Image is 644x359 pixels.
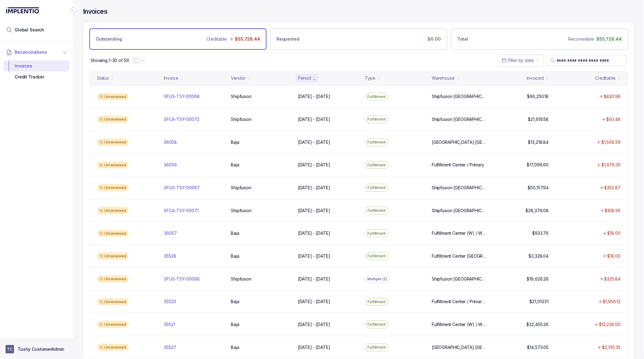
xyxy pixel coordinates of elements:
[206,36,227,42] p: Creditable
[5,345,68,354] button: User initialsTushy CustomerAdmin
[97,139,129,146] div: Unreviewed
[277,36,299,42] p: Requested
[164,162,177,168] p: 36056
[601,139,621,145] p: $1,506.59
[5,345,14,354] span: User initials
[164,75,178,81] div: Invoice
[607,230,621,236] p: $18.00
[604,185,621,191] p: $352.87
[231,230,239,236] p: Baja
[432,93,487,100] p: Shipfusion [GEOGRAPHIC_DATA], Shipfusion [GEOGRAPHIC_DATA]
[368,230,386,237] p: Fulfillment
[298,185,330,191] p: [DATE] - [DATE]
[527,162,549,168] p: $17,096.60
[97,75,109,81] div: Status
[432,185,487,191] p: Shipfusion [GEOGRAPHIC_DATA], Shipfusion [GEOGRAPHIC_DATA]
[368,276,387,282] p: Multiple (2)
[298,299,330,305] p: [DATE] - [DATE]
[91,57,129,63] p: Showing 1-30 of 59
[602,344,621,350] p: $2,310.35
[231,344,239,350] p: Baja
[368,253,386,259] p: Fulfillment
[528,185,549,191] p: $50,157.94
[231,321,239,328] p: Baja
[298,276,330,282] p: [DATE] - [DATE]
[298,75,311,81] div: Period
[164,344,176,350] p: 35527
[368,94,386,100] p: Fulfillment
[298,208,330,214] p: [DATE] - [DATE]
[18,346,64,352] p: Tushy CustomerAdmin
[365,75,375,81] div: Type
[527,75,544,81] div: Invoiced
[298,93,330,100] p: [DATE] - [DATE]
[231,75,245,81] div: Vendor
[368,321,386,328] p: Fulfillment
[368,299,386,305] p: Fulfillment
[432,116,487,122] p: Shipfusion [GEOGRAPHIC_DATA]
[298,230,330,236] p: [DATE] - [DATE]
[432,139,487,145] p: [GEOGRAPHIC_DATA] [GEOGRAPHIC_DATA] / [US_STATE]
[605,208,621,214] p: $108.95
[97,161,129,169] div: Unreviewed
[527,93,549,100] p: $66,250.18
[164,185,200,191] p: SFUS-TSY-00067
[527,276,549,282] p: $19,626.26
[596,36,622,42] p: $55,728.44
[530,299,549,305] p: $21,013.51
[508,58,534,63] span: Filter by date
[599,321,621,328] p: $12,228.00
[298,162,330,168] p: [DATE] - [DATE]
[432,321,487,328] p: Fulfillment Center (W) / Wholesale, Fulfillment Center / Primary, Fulfillment Center IQB-WHLS / I...
[529,253,549,259] p: $3,328.04
[97,275,129,283] div: Unreviewed
[432,230,487,236] p: Fulfillment Center (W) / Wholesale, Fulfillment Center / Primary
[298,344,330,350] p: [DATE] - [DATE]
[298,116,330,122] p: [DATE] - [DATE]
[9,60,65,71] div: Invoices
[96,36,122,42] p: Outstanding
[432,344,487,350] p: [GEOGRAPHIC_DATA] [GEOGRAPHIC_DATA] / [US_STATE]
[164,208,199,214] p: SFCA-TSY-00071
[607,253,621,259] p: $18.00
[231,185,252,191] p: Shipfusion
[568,36,594,42] p: Recoverable
[532,230,549,236] p: $933.76
[457,36,468,42] p: Total
[606,116,621,122] p: $93.48
[164,299,176,305] p: 35520
[368,208,386,214] p: Fulfillment
[164,276,200,282] p: SFUS-TSY-00066
[432,299,487,305] p: Fulfillment Center / Primary, Fulfillment Center IQB / InQbate
[231,208,252,214] p: Shipfusion
[368,116,386,122] p: Fulfillment
[164,139,177,145] p: 36058
[368,162,386,168] p: Fulfillment
[368,344,386,350] p: Fulfillment
[432,253,487,259] p: Fulfillment Center [GEOGRAPHIC_DATA] / [US_STATE], [US_STATE]-Wholesale / [US_STATE]-Wholesale
[4,59,70,84] div: Reconciliations
[231,276,252,282] p: Shipfusion
[231,93,252,100] p: Shipfusion
[231,116,252,122] p: Shipfusion
[298,321,330,328] p: [DATE] - [DATE]
[4,45,70,59] button: Reconciliations
[164,230,177,236] p: 36057
[140,57,146,63] button: Next Page
[527,321,549,328] p: $32,455.26
[164,116,199,122] p: SFCA-TSY-00072
[97,230,129,237] div: Unreviewed
[97,344,129,351] div: Unreviewed
[15,27,44,33] span: Global Search
[97,321,129,328] div: Unreviewed
[97,207,129,214] div: Unreviewed
[604,93,621,100] p: $430.98
[231,139,239,145] p: Baja
[595,75,616,81] div: Creditable
[528,116,549,122] p: $21,619.58
[432,208,487,214] p: Shipfusion [GEOGRAPHIC_DATA]
[235,36,260,42] p: $55,728.44
[368,185,386,191] p: Fulfillment
[83,7,107,16] h4: Invoices
[70,7,77,14] div: Collapse Icon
